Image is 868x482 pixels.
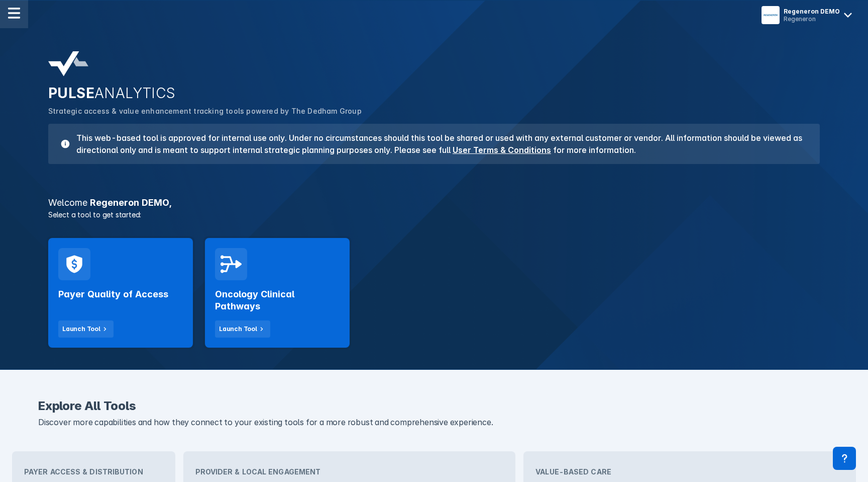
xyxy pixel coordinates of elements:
[38,400,830,412] h2: Explore All Tools
[215,288,340,312] h2: Oncology Clinical Pathways
[58,288,168,300] h2: Payer Quality of Access
[215,320,270,338] button: Launch Tool
[48,51,88,76] img: pulse-analytics-logo
[48,238,193,348] a: Payer Quality of AccessLaunch Tool
[58,320,114,338] button: Launch Tool
[62,325,100,334] div: Launch Tool
[219,325,257,334] div: Launch Tool
[42,209,826,220] p: Select a tool to get started:
[784,15,840,23] div: Regeneron
[205,238,350,348] a: Oncology Clinical PathwaysLaunch Tool
[453,145,551,155] a: User Terms & Conditions
[784,8,840,15] div: Regeneron DEMO
[94,85,176,102] span: ANALYTICS
[42,198,826,207] h3: Regeneron DEMO ,
[48,197,87,208] span: Welcome
[8,7,20,19] img: menu--horizontal.svg
[70,132,808,156] h3: This web-based tool is approved for internal use only. Under no circumstances should this tool be...
[764,8,778,22] img: menu button
[48,106,820,117] p: Strategic access & value enhancement tracking tools powered by The Dedham Group
[833,447,856,470] div: Contact Support
[48,85,820,102] h2: PULSE
[38,416,830,429] p: Discover more capabilities and how they connect to your existing tools for a more robust and comp...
